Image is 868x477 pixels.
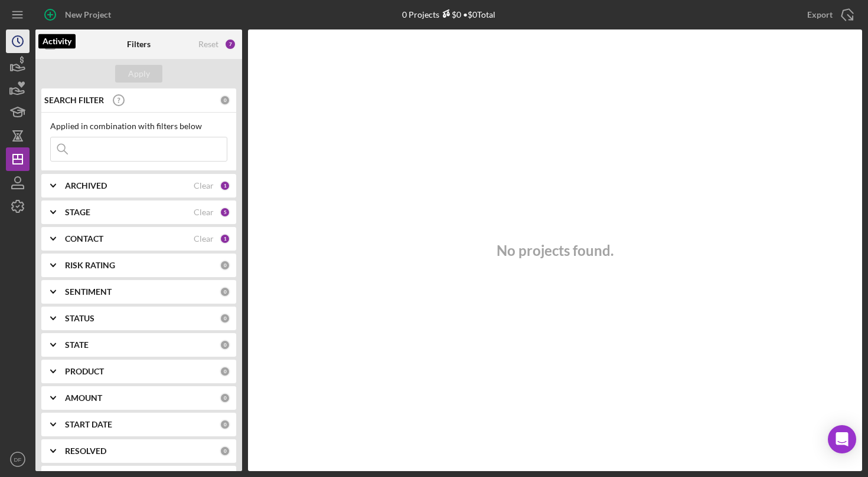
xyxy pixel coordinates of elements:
h3: No projects found. [497,242,614,259]
div: 0 [220,366,230,377]
button: Export [795,3,862,27]
b: STATE [65,340,89,350]
div: $0 [439,9,461,19]
div: Clear [194,208,214,217]
div: 0 [220,340,230,350]
div: 0 [220,313,230,324]
b: START DATE [65,420,112,429]
b: Filters [127,40,151,49]
div: 5 [220,207,230,218]
div: 0 Projects • $0 Total [402,9,495,19]
div: 1 [220,233,230,244]
b: RISK RATING [65,261,115,270]
div: Clear [194,181,214,190]
b: STATUS [65,314,94,323]
b: SEARCH FILTER [44,96,104,105]
div: New Project [65,3,111,27]
div: 0 [220,419,230,430]
button: New Project [35,3,123,27]
div: 7 [224,38,236,50]
div: 0 [220,260,230,271]
div: Clear [194,234,214,244]
button: Apply [115,65,162,83]
div: 0 [220,287,230,297]
div: 0 [220,446,230,456]
b: AMOUNT [65,393,102,403]
div: 0 [220,393,230,403]
b: SENTIMENT [65,287,112,297]
button: DF [6,448,30,471]
div: 1 [220,180,230,191]
b: ARCHIVED [65,181,107,190]
b: CONTACT [65,234,103,244]
div: Open Intercom Messenger [828,425,856,453]
div: 0 [220,95,230,106]
text: DF [14,456,22,463]
div: Export [807,3,833,27]
div: Apply [128,65,150,83]
div: Applied in combination with filters below [50,121,227,131]
b: RESOLVED [65,446,106,456]
div: Reset [198,40,218,49]
b: PRODUCT [65,367,104,376]
b: STAGE [65,208,90,217]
